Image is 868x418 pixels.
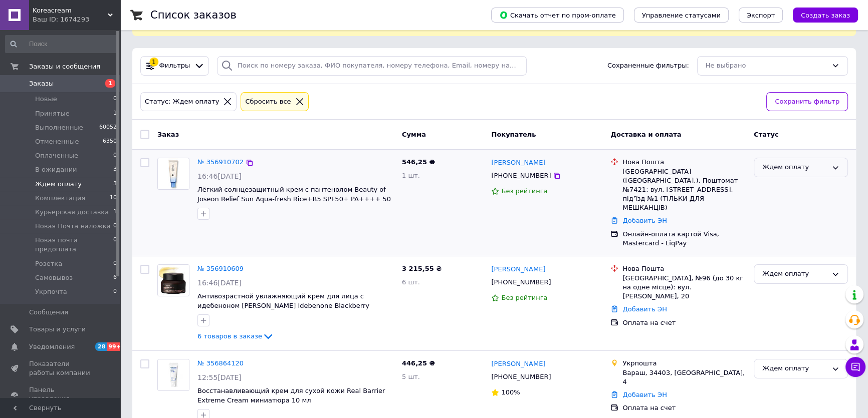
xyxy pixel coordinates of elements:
span: Заказы [29,79,54,88]
span: Статус [754,131,779,138]
div: Нова Пошта [622,264,746,273]
span: 10 [110,194,117,203]
a: № 356864120 [197,359,244,367]
input: Поиск по номеру заказа, ФИО покупателя, номеру телефона, Email, номеру накладной [217,56,527,76]
span: 1 [105,79,115,88]
a: [PERSON_NAME] [491,265,545,274]
span: 16:46[DATE] [197,172,242,180]
div: Ждем оплату [762,363,827,374]
span: [PHONE_NUMBER] [491,172,551,179]
button: Скачать отчет по пром-оплате [491,8,624,23]
a: Добавить ЭН [622,391,667,398]
a: [PERSON_NAME] [491,158,545,168]
span: Курьерская доставка [35,208,109,217]
div: [GEOGRAPHIC_DATA] ([GEOGRAPHIC_DATA].), Поштомат №7421: вул. [STREET_ADDRESS], під’їзд №1 (ТІЛЬКИ... [622,167,746,213]
button: Создать заказ [793,8,858,23]
div: Нова Пошта [622,158,746,167]
div: Оплата на счет [622,318,746,327]
span: 0 [113,287,117,296]
span: 3 [113,180,117,189]
span: Комплектация [35,194,85,203]
span: Сохраненные фильтры: [607,61,689,71]
div: Укрпошта [622,359,746,368]
span: Сообщения [29,308,68,317]
a: Восстанавливающий крем для сухой кожи Real Barrier Extreme Cream миниатюра 10 мл [197,387,385,404]
div: Статус: Ждем оплату [143,97,221,107]
div: Вараш, 34403, [GEOGRAPHIC_DATA], 4 [622,368,746,386]
span: Создать заказ [801,12,850,19]
span: Без рейтинга [501,187,547,195]
span: Покупатель [491,131,536,138]
span: Заказ [157,131,179,138]
span: Экспорт [747,12,775,19]
span: Доставка и оплата [610,131,681,138]
span: 1 [113,109,117,118]
a: Фото товару [157,264,189,296]
span: Выполненные [35,123,83,132]
span: 0 [113,151,117,160]
span: 6 [113,273,117,282]
div: Ждем оплату [762,162,827,173]
span: Лёгкий солнцезащитный крем с пантенолом Beauty of Joseon Relief Sun Aqua-fresh Rice+B5 SPF50+ PA+... [197,186,391,212]
div: Оплата на счет [622,403,746,412]
a: Добавить ЭН [622,305,667,313]
span: Уведомления [29,342,75,351]
span: 100% [501,388,520,396]
span: Сумма [402,131,426,138]
span: 0 [113,95,117,104]
h1: Список заказов [150,9,237,21]
span: Фильтры [159,61,190,71]
a: 6 товаров в заказе [197,332,274,340]
span: 446,25 ₴ [402,359,435,367]
span: 28 [95,342,107,351]
div: Не выбрано [706,61,827,71]
span: Самовывоз [35,273,73,282]
a: Фото товару [157,158,189,190]
span: 1 шт. [402,172,420,179]
a: № 356910702 [197,158,244,166]
span: Новая почта предоплата [35,236,113,254]
input: Поиск [5,35,118,53]
a: Добавить ЭН [622,217,667,224]
span: Панель управления [29,385,93,403]
span: 0 [113,236,117,254]
span: Управление статусами [642,12,721,19]
a: Антивозрастной увлажняющий крем для лица с идебеноном [PERSON_NAME] Idebenone Blackberry Intense ... [197,292,369,318]
button: Экспорт [739,8,783,23]
span: 546,25 ₴ [402,158,435,166]
a: № 356910609 [197,265,244,272]
div: 1 [149,58,158,67]
span: 0 [113,222,117,231]
span: [PHONE_NUMBER] [491,373,551,380]
span: Скачать отчет по пром-оплате [499,11,616,20]
span: Koreacream [33,6,108,15]
span: 99+ [107,342,123,351]
span: Укрпочта [35,287,67,296]
span: [PHONE_NUMBER] [491,278,551,286]
div: Ждем оплату [762,269,827,279]
div: Ваш ID: 1674293 [33,15,120,24]
div: Сбросить все [243,97,293,107]
span: Показатели работы компании [29,359,93,377]
span: Товары и услуги [29,325,86,334]
span: Сохранить фильтр [775,97,839,107]
img: Фото товару [158,359,189,390]
span: 12:55[DATE] [197,373,242,381]
span: 1 [113,208,117,217]
span: Без рейтинга [501,294,547,301]
span: 6 товаров в заказе [197,332,262,340]
span: Розетка [35,259,62,268]
span: Новые [35,95,57,104]
span: 0 [113,259,117,268]
span: 6 шт. [402,278,420,286]
div: Онлайн-оплата картой Visa, Mastercard - LiqPay [622,230,746,248]
a: Создать заказ [783,11,858,19]
button: Управление статусами [634,8,729,23]
a: Фото товару [157,359,189,391]
span: В ожидании [35,165,77,174]
span: Новая Почта наложка [35,222,111,231]
span: 3 215,55 ₴ [402,265,442,272]
button: Чат с покупателем [845,357,865,377]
